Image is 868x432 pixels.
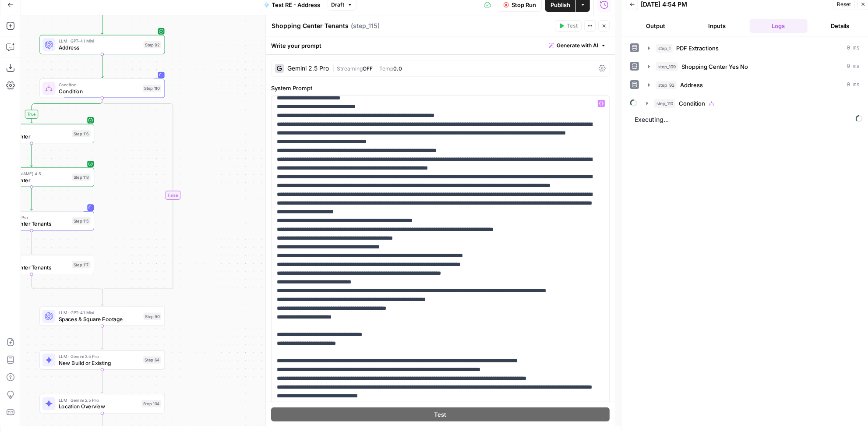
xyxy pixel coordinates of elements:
[59,359,140,367] span: New Build or Existing
[643,41,865,55] button: 0 ms
[837,0,851,8] span: Reset
[32,274,102,293] g: Edge from step_117 to step_110-conditional-end
[271,407,610,421] button: Test
[351,21,380,30] span: ( step_115 )
[656,44,673,53] span: step_1
[847,44,860,52] span: 0 ms
[144,41,162,49] div: Step 92
[101,326,104,349] g: Edge from step_90 to step_64
[557,42,598,50] span: Generate with AI
[101,291,104,306] g: Edge from step_110-conditional-end to step_90
[143,85,161,92] div: Step 110
[59,315,140,323] span: Spaces & Square Footage
[59,38,140,44] span: LLM · GPT-4.1 Mini
[337,65,363,72] span: Streaming
[847,81,860,89] span: 0 ms
[266,36,615,54] div: Write your prompt
[393,65,402,72] span: 0.0
[59,403,138,411] span: Location Overview
[750,19,808,33] button: Logs
[72,217,90,225] div: Step 115
[39,307,165,326] div: LLM · GPT-4.1 MiniSpaces & Square FootageStep 90
[287,65,329,71] div: Gemini 2.5 Pro
[72,261,90,269] div: Step 117
[272,21,349,30] textarea: Shopping Center Tenants
[643,78,865,92] button: 0 ms
[59,353,140,360] span: LLM · Gemini 2.5 Pro
[567,22,578,30] span: Test
[59,81,140,88] span: Condition
[101,10,104,34] g: Edge from step_109 to step_92
[643,60,865,74] button: 0 ms
[434,410,447,418] span: Test
[681,62,748,71] span: Shopping Center Yes No
[847,63,860,71] span: 0 ms
[680,81,703,89] span: Address
[59,309,140,316] span: LLM · GPT-4.1 Mini
[30,143,33,166] g: Edge from step_116 to step_118
[545,40,610,51] button: Generate with AI
[59,397,138,404] span: LLM · Gemini 2.5 Pro
[656,62,678,71] span: step_109
[555,20,582,32] button: Test
[512,0,536,9] span: Stop Run
[30,187,33,210] g: Edge from step_118 to step_115
[101,54,104,78] g: Edge from step_92 to step_110
[102,98,173,293] g: Edge from step_110 to step_110-conditional-end
[72,174,90,181] div: Step 118
[271,84,610,92] label: System Prompt
[332,64,337,72] span: |
[30,230,33,254] g: Edge from step_115 to step_117
[143,356,162,364] div: Step 64
[272,0,321,9] span: Test RE - Address
[627,19,685,33] button: Output
[679,99,705,108] span: Condition
[363,65,373,72] span: OFF
[141,400,161,407] div: Step 104
[30,98,102,123] g: Edge from step_110 to step_116
[632,113,865,127] span: Executing...
[379,65,393,72] span: Temp
[373,64,379,72] span: |
[39,78,165,98] div: ConditionConditionStep 110
[654,99,675,108] span: step_110
[72,130,90,138] div: Step 116
[332,1,345,9] span: Draft
[656,81,677,89] span: step_92
[676,44,719,53] span: PDF Extractions
[144,313,162,320] div: Step 90
[39,351,165,370] div: LLM · Gemini 2.5 ProNew Build or ExistingStep 64
[550,0,570,9] span: Publish
[59,87,140,95] span: Condition
[688,19,746,33] button: Inputs
[59,43,140,51] span: Address
[39,394,165,413] div: LLM · Gemini 2.5 ProLocation OverviewStep 104
[101,369,104,393] g: Edge from step_64 to step_104
[39,35,165,54] div: LLM · GPT-4.1 MiniAddressStep 92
